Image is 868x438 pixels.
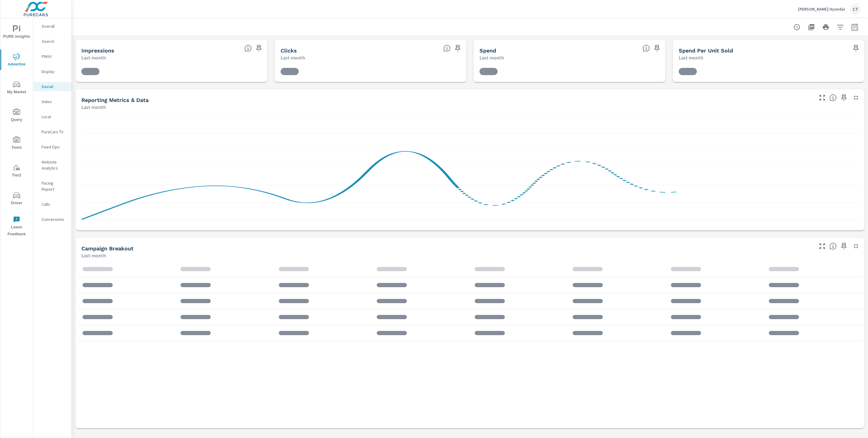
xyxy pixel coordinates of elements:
[33,82,71,91] div: Social
[33,142,71,151] div: Fixed Ops
[0,18,33,240] div: nav menu
[850,4,861,14] div: CT
[81,245,134,252] h5: Campaign Breakout
[81,252,106,259] p: Last month
[33,97,71,106] div: Video
[33,200,71,209] div: Calls
[33,22,71,31] div: Overall
[42,23,67,29] p: Overall
[42,53,67,59] p: PMAX
[81,103,106,111] p: Last month
[643,45,650,52] span: The amount of money spent on advertising during the period.
[33,112,71,121] div: Local
[2,192,31,207] span: Driver
[81,54,106,61] p: Last month
[42,38,67,44] p: Search
[33,67,71,76] div: Display
[849,21,861,33] button: Select Date Range
[33,215,71,224] div: Conversions
[679,54,703,61] p: Last month
[839,241,849,251] span: Save this to your personalized report
[851,241,861,251] button: Minimize Widget
[851,93,861,103] button: Minimize Widget
[839,93,849,103] span: Save this to your personalized report
[281,47,297,54] h5: Clicks
[2,53,31,68] span: Advertise
[42,180,67,192] p: Pacing Report
[480,54,504,61] p: Last month
[33,37,71,46] div: Search
[42,216,67,222] p: Conversions
[42,201,67,207] p: Calls
[480,47,496,54] h5: Spend
[42,84,67,90] p: Social
[834,21,846,33] button: Apply Filters
[2,25,31,40] span: PURE Insights
[820,21,832,33] button: Print Report
[453,43,463,53] span: Save this to your personalized report
[33,157,71,173] div: Website Analytics
[851,43,861,53] span: Save this to your personalized report
[42,99,67,105] p: Video
[42,129,67,135] p: PureCars TV
[81,47,114,54] h5: Impressions
[2,136,31,151] span: Tools
[42,144,67,150] p: Fixed Ops
[2,81,31,96] span: My Market
[2,164,31,179] span: Tier2
[33,52,71,61] div: PMAX
[679,47,733,54] h5: Spend Per Unit Sold
[817,241,827,251] button: Make Fullscreen
[805,21,817,33] button: "Export Report to PDF"
[829,243,837,250] span: This is a summary of Social performance results by campaign. Each column can be sorted.
[2,109,31,123] span: Query
[652,43,662,53] span: Save this to your personalized report
[42,68,67,75] p: Display
[244,45,252,52] span: The number of times an ad was shown on your behalf.
[817,93,827,103] button: Make Fullscreen
[42,159,67,171] p: Website Analytics
[798,6,845,12] p: [PERSON_NAME] Hyundai
[33,179,71,194] div: Pacing Report
[254,43,264,53] span: Save this to your personalized report
[33,127,71,136] div: PureCars TV
[281,54,305,61] p: Last month
[81,97,149,103] h5: Reporting Metrics & Data
[443,45,451,52] span: The number of times an ad was clicked by a consumer.
[2,216,31,238] span: Leave Feedback
[829,94,837,101] span: Understand Social data over time and see how metrics compare to each other.
[42,114,67,120] p: Local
